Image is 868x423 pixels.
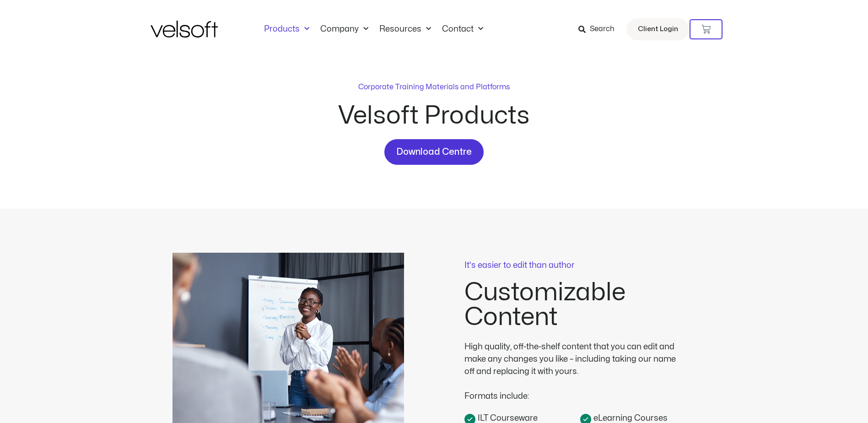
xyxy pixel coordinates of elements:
a: ResourcesMenu Toggle [374,24,437,34]
a: Search [578,22,621,37]
span: Download Centre [396,145,472,159]
nav: Menu [259,24,489,34]
a: ContactMenu Toggle [437,24,489,34]
p: It's easier to edit than author [464,261,696,270]
img: Velsoft Training Materials [151,21,218,38]
a: ProductsMenu Toggle [259,24,315,34]
span: Client Login [638,23,678,35]
h2: Customizable Content [464,280,696,330]
div: Formats include: [464,378,684,402]
span: Search [590,23,615,35]
div: High quality, off-the-shelf content that you can edit and make any changes you like – including t... [464,341,684,378]
h2: Velsoft Products [270,103,599,128]
a: CompanyMenu Toggle [315,24,374,34]
p: Corporate Training Materials and Platforms [358,81,510,92]
a: Download Centre [384,139,484,165]
a: Client Login [626,18,690,40]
